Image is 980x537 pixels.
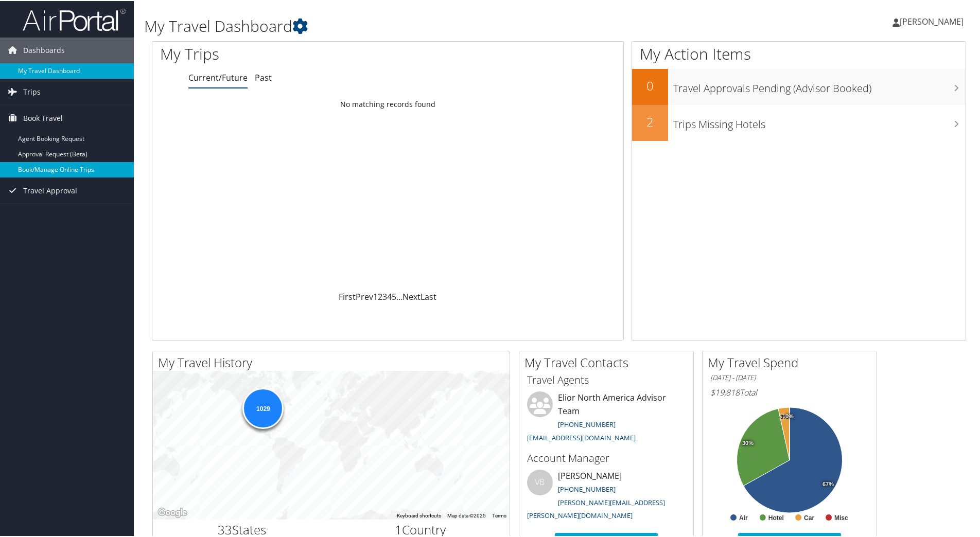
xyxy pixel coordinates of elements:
a: 5 [392,290,396,301]
text: Misc [834,513,848,521]
span: $19,818 [710,386,740,397]
h1: My Action Items [632,42,966,64]
h1: My Travel Dashboard [144,14,697,36]
span: Trips [23,78,41,104]
button: Keyboard shortcuts [397,511,441,518]
span: … [396,290,402,301]
a: Next [402,290,421,301]
h1: My Trips [160,42,419,64]
tspan: 3% [780,413,789,419]
text: Air [739,513,748,521]
h6: [DATE] - [DATE] [710,372,869,382]
h3: Travel Agents [527,372,686,386]
span: Book Travel [23,104,63,130]
h6: Total [710,386,869,397]
h2: 0 [632,76,668,94]
a: [PHONE_NUMBER] [558,419,616,428]
img: Google [155,505,189,518]
a: Last [421,290,436,301]
a: [PHONE_NUMBER] [558,484,616,493]
tspan: 0% [785,413,794,419]
span: 1 [395,520,402,537]
span: 33 [218,520,232,537]
a: [PERSON_NAME] [892,5,974,36]
a: [EMAIL_ADDRESS][DOMAIN_NAME] [527,432,636,441]
h2: My Travel Contacts [524,353,693,370]
a: 2Trips Missing Hotels [632,104,966,140]
a: First [339,290,356,301]
h3: Account Manager [527,450,686,464]
span: Dashboards [23,37,65,62]
text: Hotel [768,513,784,521]
tspan: 30% [742,439,754,445]
a: 2 [378,290,382,301]
a: 4 [387,290,392,301]
h3: Trips Missing Hotels [673,111,966,131]
text: Car [804,513,814,521]
a: 3 [382,290,387,301]
div: 1029 [242,387,284,428]
span: [PERSON_NAME] [900,15,964,26]
h2: 2 [632,112,668,130]
a: [PERSON_NAME][EMAIL_ADDRESS][PERSON_NAME][DOMAIN_NAME] [527,497,665,520]
h2: My Travel History [158,353,510,370]
a: Current/Future [188,71,248,82]
span: Travel Approval [23,177,77,203]
a: Prev [356,290,373,301]
li: Elior North America Advisor Team [522,390,691,445]
li: [PERSON_NAME] [522,469,691,524]
a: 0Travel Approvals Pending (Advisor Booked) [632,68,966,104]
div: VB [527,469,553,494]
a: 1 [373,290,378,301]
a: Past [255,71,272,82]
h2: My Travel Spend [708,353,877,370]
a: Terms (opens in new tab) [492,512,506,517]
h3: Travel Approvals Pending (Advisor Booked) [673,75,966,95]
a: Open this area in Google Maps (opens a new window) [155,505,189,518]
img: airportal-logo.png [23,7,126,31]
tspan: 67% [822,480,834,487]
span: Map data ©2025 [447,512,486,517]
td: No matching records found [152,94,623,113]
